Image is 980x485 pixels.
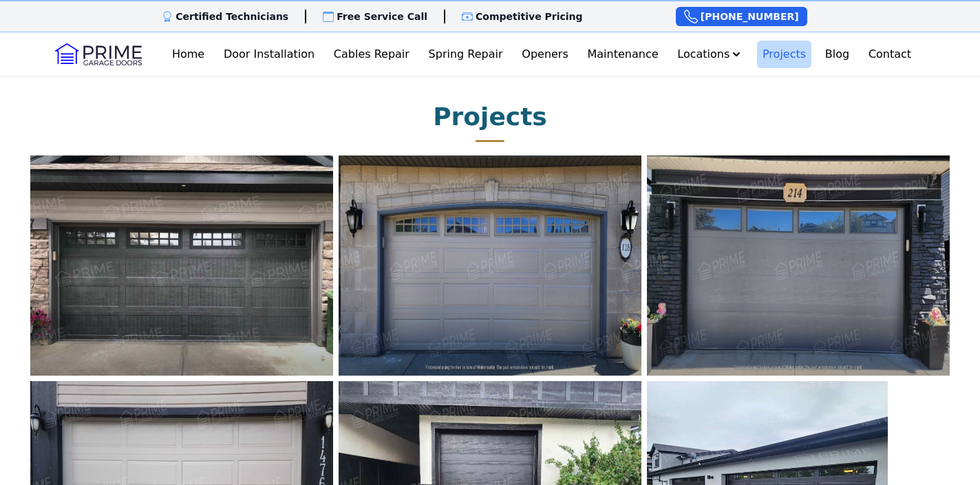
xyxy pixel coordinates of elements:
img: Prime garage doors repair and installation [30,155,333,376]
a: Openers [516,41,574,68]
p: Free Service Call [337,10,427,23]
p: Certified Technicians [175,10,288,23]
p: Competitive Pricing [476,10,583,23]
a: Door Installation [218,41,320,68]
a: Projects [757,41,811,68]
a: Home [167,41,210,68]
a: Contact [863,41,917,68]
a: Cables Repair [328,41,415,68]
button: Locations [672,41,749,68]
h2: Projects [433,103,547,131]
a: Maintenance [582,41,664,68]
img: Prime garage doors repair and installation [647,155,950,376]
a: Spring Repair [423,41,509,68]
img: Logo [55,43,142,65]
a: Blog [820,41,855,68]
img: Prime garage doors repair and installation [339,155,641,376]
a: [PHONE_NUMBER] [676,7,807,26]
